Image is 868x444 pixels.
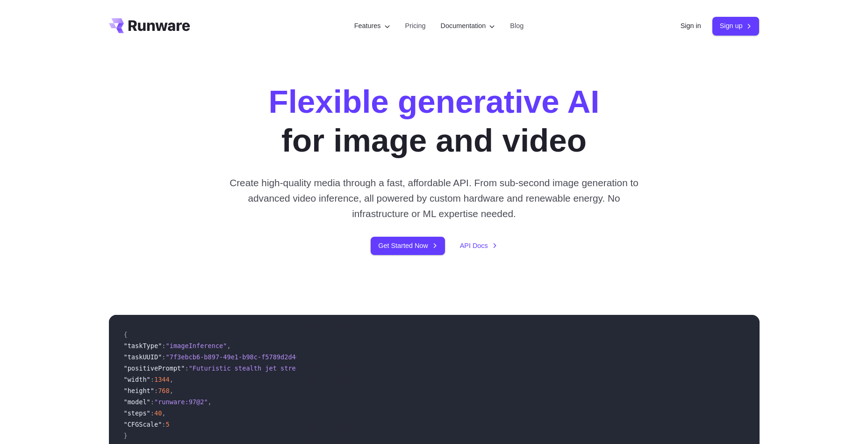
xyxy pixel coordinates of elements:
[227,342,230,349] span: ,
[405,21,426,31] a: Pricing
[166,353,311,361] span: "7f3ebcb6-b897-49e1-b98c-f5789d2d40d7"
[154,376,170,383] span: 1344
[162,353,165,361] span: :
[189,364,537,372] span: "Futuristic stealth jet streaking through a neon-lit cityscape with glowing purple exhaust"
[460,240,497,251] a: API Docs
[208,398,212,406] span: ,
[154,409,162,417] span: 40
[154,398,208,406] span: "runware:97@2"
[124,432,128,439] span: }
[162,421,165,428] span: :
[124,387,154,394] span: "height"
[109,18,190,33] a: Go to /
[124,376,151,383] span: "width"
[154,387,158,394] span: :
[510,21,524,31] a: Blog
[166,342,227,349] span: "imageInference"
[124,409,151,417] span: "steps"
[124,398,151,406] span: "model"
[268,82,599,160] h1: for image and video
[441,21,495,31] label: Documentation
[185,364,188,372] span: :
[354,21,390,31] label: Features
[170,376,173,383] span: ,
[712,17,760,35] a: Sign up
[162,342,165,349] span: :
[268,83,599,120] strong: Flexible generative AI
[681,21,701,31] a: Sign in
[151,409,154,417] span: :
[124,353,162,361] span: "taskUUID"
[162,409,165,417] span: ,
[170,387,173,394] span: ,
[124,421,162,428] span: "CFGScale"
[151,376,154,383] span: :
[151,398,154,406] span: :
[124,364,185,372] span: "positivePrompt"
[124,331,128,338] span: {
[371,237,445,255] a: Get Started Now
[166,421,170,428] span: 5
[158,387,170,394] span: 768
[226,175,642,222] p: Create high-quality media through a fast, affordable API. From sub-second image generation to adv...
[124,342,162,349] span: "taskType"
